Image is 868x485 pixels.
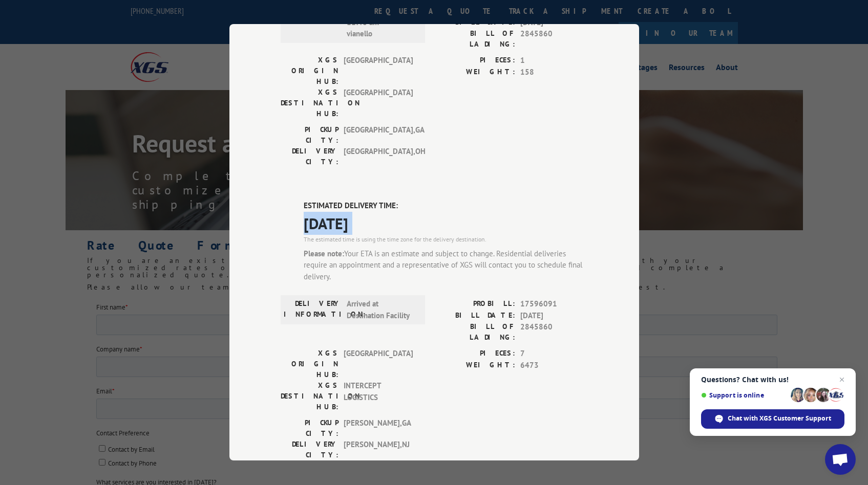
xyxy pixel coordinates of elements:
[344,87,413,119] span: [GEOGRAPHIC_DATA]
[344,55,413,87] span: [GEOGRAPHIC_DATA]
[3,289,9,295] input: Pick and Pack Solutions
[434,28,515,50] label: BILL OF LADING:
[304,235,588,244] div: The estimated time is using the time zone for the delivery destination.
[344,439,413,460] span: [PERSON_NAME] , NJ
[728,414,831,423] span: Chat with XGS Customer Support
[434,67,515,78] label: WEIGHT:
[520,55,588,67] span: 1
[12,192,47,201] span: LTL Shipping
[3,206,9,212] input: Truckload
[3,233,9,240] input: Warehousing
[343,1,371,9] span: Last name
[344,348,413,380] span: [GEOGRAPHIC_DATA]
[520,28,588,50] span: 2845860
[12,358,35,366] span: Drayage
[3,344,9,350] input: LTL, Truckload & Warehousing
[701,409,844,429] div: Chat with XGS Customer Support
[343,377,400,385] span: Destination Zip Code
[347,298,416,321] span: Arrived at Destination Facility
[520,67,588,78] span: 158
[12,206,39,214] span: Truckload
[343,84,384,93] span: Phone number
[434,360,515,371] label: WEIGHT:
[825,444,856,475] div: Open chat
[12,247,80,256] span: Supply Chain Integration
[344,124,413,146] span: [GEOGRAPHIC_DATA] , GA
[304,200,588,212] label: ESTIMATED DELIVERY TIME:
[434,348,515,360] label: PIECES:
[3,219,9,226] input: Expedited Shipping
[12,344,96,352] span: LTL, Truckload & Warehousing
[281,124,338,146] label: PICKUP CITY:
[520,298,588,310] span: 17596091
[281,348,338,380] label: XGS ORIGIN HUB:
[281,87,338,119] label: XGS DESTINATION HUB:
[3,302,9,309] input: Buyer
[836,373,848,386] span: Close chat
[12,302,28,311] span: Buyer
[281,146,338,167] label: DELIVERY CITY:
[343,388,681,409] input: Enter your Zip or Postal Code
[344,417,413,439] span: [PERSON_NAME] , GA
[12,275,72,283] span: [GEOGRAPHIC_DATA]
[3,261,9,268] input: Custom Cutting
[343,42,430,51] span: Account Number (if applicable)
[3,143,9,149] input: Contact by Email
[434,310,515,322] label: BILL DATE:
[344,380,413,412] span: INTERCEPT LOGISTICS
[281,380,338,412] label: XGS DESTINATION HUB:
[701,391,787,399] span: Support is online
[12,143,58,151] span: Contact by Email
[3,275,9,281] input: [GEOGRAPHIC_DATA]
[520,360,588,371] span: 6473
[12,233,48,242] span: Warehousing
[304,248,588,283] div: Your ETA is an estimate and subject to change. Residential deliveries require an appointment and ...
[12,330,66,339] span: LTL & Warehousing
[434,321,515,343] label: BILL OF LADING:
[284,298,342,321] label: DELIVERY INFORMATION:
[3,192,9,199] input: LTL Shipping
[304,212,588,235] span: [DATE]
[12,289,77,297] span: Pick and Pack Solutions
[12,316,57,325] span: Total Operations
[520,348,588,360] span: 7
[281,55,338,87] label: XGS ORIGIN HUB:
[281,439,338,460] label: DELIVERY CITY:
[3,316,9,323] input: Total Operations
[12,219,67,228] span: Expedited Shipping
[434,55,515,67] label: PIECES:
[281,417,338,439] label: PICKUP CITY:
[12,157,60,165] span: Contact by Phone
[3,157,9,163] input: Contact by Phone
[304,249,344,258] strong: Please note:
[3,330,9,337] input: LTL & Warehousing
[701,376,844,384] span: Questions? Chat with us!
[520,310,588,322] span: [DATE]
[520,321,588,343] span: 2845860
[3,247,9,254] input: Supply Chain Integration
[434,298,515,310] label: PROBILL:
[3,358,9,364] input: Drayage
[12,261,54,270] span: Custom Cutting
[344,146,413,167] span: [GEOGRAPHIC_DATA] , OH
